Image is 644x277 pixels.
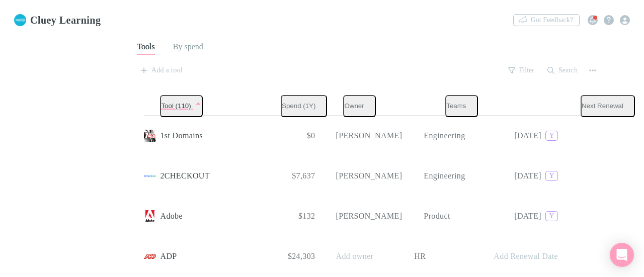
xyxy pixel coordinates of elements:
[256,116,321,156] div: $0
[343,95,375,117] button: Owner
[256,156,321,196] div: $7,637
[549,212,554,221] span: Y
[144,250,156,262] img: ADP's Logo
[408,248,477,264] button: HR
[414,250,426,262] div: HR
[490,168,565,184] button: [DATE]Y
[8,8,107,32] a: Cluey Learning
[417,168,482,184] button: Engineering
[160,116,203,156] span: 1st Domains
[160,95,202,117] button: Tool (110)
[514,210,541,222] p: [DATE]
[424,210,450,222] div: Product
[137,42,154,55] span: Tools
[445,95,477,117] button: Teams
[329,168,409,184] button: [PERSON_NAME]
[610,243,634,267] div: Open Intercom Messenger
[487,248,565,264] button: Add Renewal Date
[336,250,392,262] div: Add owner
[417,208,482,224] button: Product
[329,248,399,264] button: Add owner
[14,14,26,26] img: Cluey Learning's Logo
[514,130,541,142] p: [DATE]
[503,64,540,76] button: Filter
[144,130,156,142] img: 1st Domains's Logo
[256,236,321,276] div: $24,303
[542,64,584,76] button: Search
[281,95,327,117] button: Spend (1Y)
[256,196,321,236] div: $132
[424,130,465,142] div: Engineering
[336,210,402,222] div: [PERSON_NAME]
[549,171,554,180] span: Y
[151,64,183,76] div: Add a tool
[160,236,177,276] span: ADP
[336,170,402,182] div: [PERSON_NAME]
[336,130,402,142] div: [PERSON_NAME]
[417,128,482,144] button: Engineering
[144,210,156,222] img: Adobe Acrobat DC's Logo
[490,128,565,144] button: [DATE]Y
[136,62,189,78] button: Add a tool
[160,156,209,196] span: 2CHECKOUT
[514,170,541,182] p: [DATE]
[424,170,465,182] div: Engineering
[549,131,554,140] span: Y
[581,95,635,117] button: Next Renewal
[329,208,409,224] button: [PERSON_NAME]
[144,170,156,182] img: 2CHECKOUT's Logo
[329,128,409,144] button: [PERSON_NAME]
[490,208,565,224] button: [DATE]Y
[30,14,101,26] h3: Cluey Learning
[173,42,203,55] span: By spend
[513,14,580,26] button: Got Feedback?
[160,196,183,236] span: Adobe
